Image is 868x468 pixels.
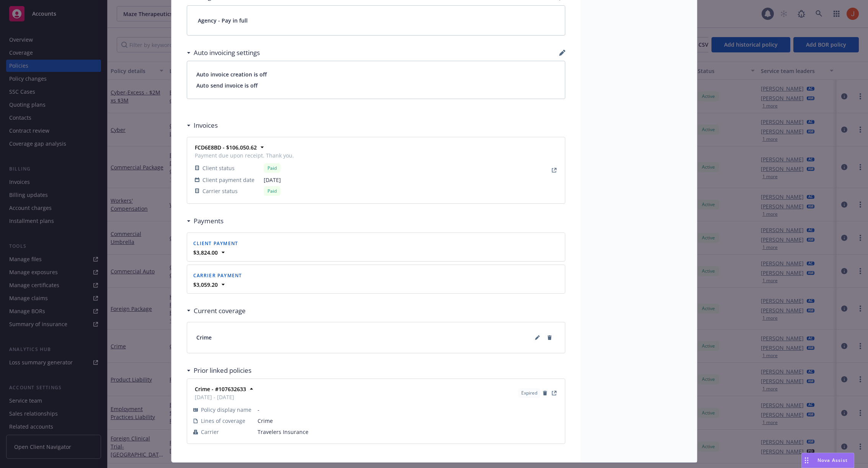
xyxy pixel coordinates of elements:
div: Current coverage [187,306,246,316]
span: Travelers Insurance [258,428,559,436]
div: Paid [264,186,281,196]
span: Policy display name [201,406,251,414]
strong: $3,824.00 [193,249,218,256]
div: Agency - Pay in full [187,6,565,35]
span: Auto invoice creation is off [196,70,556,78]
span: [DATE] [264,176,294,184]
span: Carrier payment [193,272,242,279]
span: [DATE] - [DATE] [195,393,246,401]
span: Carrier status [202,187,238,195]
a: View Invoice [550,166,559,175]
button: Nova Assist [801,453,854,468]
div: Prior linked policies [187,366,251,375]
h3: Payments [194,216,224,226]
div: Invoices [187,120,218,130]
span: - [258,406,559,414]
h3: Current coverage [194,306,246,316]
div: Payments [187,216,224,226]
span: Auto send invoice is off [196,81,556,89]
div: Auto invoicing settings [187,48,260,58]
strong: Crime - #107632633 [195,385,246,393]
span: Client payment date [202,176,255,184]
h3: Auto invoicing settings [194,48,260,58]
span: Crime [258,417,559,425]
strong: $3,059.20 [193,281,218,288]
span: Carrier [201,428,219,436]
span: Lines of coverage [201,417,245,425]
span: Expired [521,390,537,396]
span: Client payment [193,240,238,247]
a: View Policy [550,388,559,398]
span: Client status [202,164,235,172]
strong: FCD6E8BD - $106,050.62 [195,144,257,151]
h3: Prior linked policies [194,366,251,375]
div: Drag to move [802,453,811,468]
span: Crime [196,333,212,341]
span: Nova Assist [817,457,848,463]
span: Payment due upon receipt. Thank you. [195,151,294,159]
h3: Invoices [194,120,218,130]
div: Paid [264,163,281,173]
